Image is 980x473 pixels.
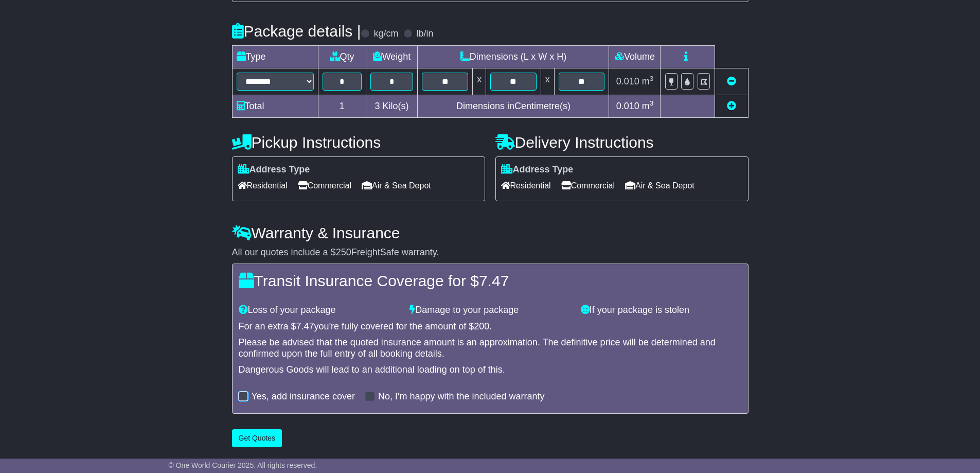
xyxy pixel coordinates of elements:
sup: 3 [650,99,654,107]
h4: Warranty & Insurance [232,224,749,241]
span: Air & Sea Depot [625,178,694,194]
span: Residential [501,178,551,194]
div: All our quotes include a $ FreightSafe warranty. [232,247,749,258]
label: No, I'm happy with the included warranty [378,391,545,402]
h4: Delivery Instructions [495,134,749,151]
span: 3 [375,101,380,111]
div: If your package is stolen [576,305,747,316]
h4: Package details | [232,23,361,40]
sup: 3 [650,75,654,82]
span: Commercial [298,178,351,194]
td: Weight [366,45,418,68]
span: © One World Courier 2025. All rights reserved. [169,461,317,469]
span: Commercial [561,178,615,194]
label: kg/cm [373,28,398,40]
td: 1 [318,95,366,117]
span: Air & Sea Depot [362,178,431,194]
td: Total [232,95,318,117]
a: Add new item [727,101,736,111]
td: Dimensions in Centimetre(s) [418,95,609,117]
div: Dangerous Goods will lead to an additional loading on top of this. [239,364,742,376]
span: m [642,101,654,111]
div: Loss of your package [234,305,405,316]
td: x [541,68,554,95]
span: 0.010 [616,76,639,86]
a: Remove this item [727,76,736,86]
td: Kilo(s) [366,95,418,117]
span: Residential [238,178,288,194]
td: Qty [318,45,366,68]
td: x [473,68,486,95]
td: Type [232,45,318,68]
span: m [642,76,654,86]
div: Please be advised that the quoted insurance amount is an approximation. The definitive price will... [239,337,742,359]
span: 7.47 [479,272,509,289]
label: Yes, add insurance cover [252,391,355,402]
span: 7.47 [296,321,314,331]
span: 0.010 [616,101,639,111]
button: Get Quotes [232,429,282,447]
label: Address Type [238,164,310,176]
td: Volume [609,45,661,68]
h4: Transit Insurance Coverage for $ [239,272,742,289]
div: For an extra $ you're fully covered for the amount of $ . [239,321,742,332]
label: Address Type [501,164,574,176]
td: Dimensions (L x W x H) [418,45,609,68]
h4: Pickup Instructions [232,134,485,151]
span: 250 [336,247,351,257]
label: lb/in [416,28,433,40]
div: Damage to your package [404,305,576,316]
span: 200 [474,321,489,331]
